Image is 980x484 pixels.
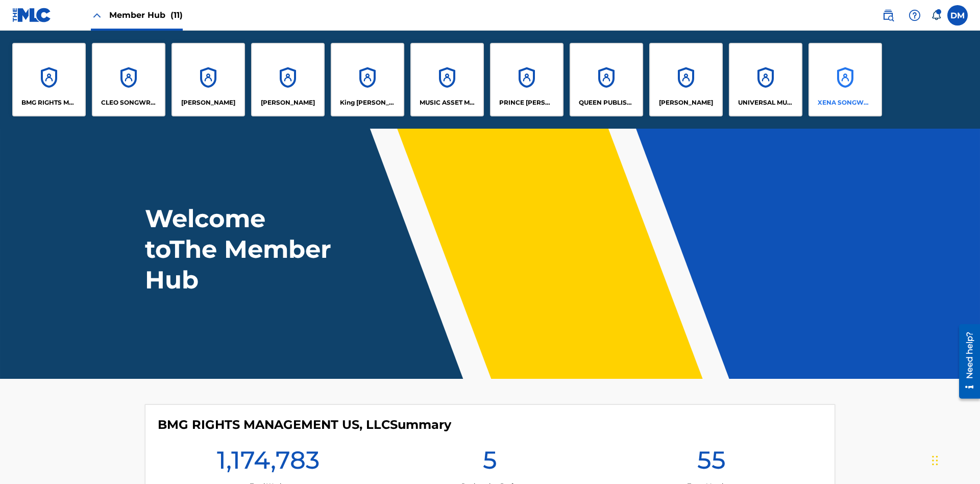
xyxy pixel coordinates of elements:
a: Public Search [878,5,898,26]
a: Accounts[PERSON_NAME] [649,43,723,116]
a: AccountsQUEEN PUBLISHA [570,43,643,116]
p: King McTesterson [340,98,396,107]
img: Close [91,9,103,21]
p: EYAMA MCSINGER [261,98,315,107]
p: UNIVERSAL MUSIC PUB GROUP [738,98,794,107]
a: AccountsMUSIC ASSET MANAGEMENT (MAM) [410,43,484,116]
p: CLEO SONGWRITER [101,98,157,107]
span: Member Hub [109,9,183,21]
p: MUSIC ASSET MANAGEMENT (MAM) [420,98,475,107]
h1: 1,174,783 [217,445,320,481]
a: Accounts[PERSON_NAME] [251,43,325,116]
a: Accounts[PERSON_NAME] [171,43,245,116]
img: help [909,9,921,21]
h1: 5 [483,445,497,481]
div: Drag [932,445,938,476]
span: (11) [170,10,183,20]
a: AccountsXENA SONGWRITER [808,43,882,116]
img: search [882,9,894,21]
a: AccountsPRINCE [PERSON_NAME] [490,43,563,116]
p: PRINCE MCTESTERSON [499,98,555,107]
p: QUEEN PUBLISHA [579,98,634,107]
h4: BMG RIGHTS MANAGEMENT US, LLC [158,417,451,432]
h1: Welcome to The Member Hub [145,203,336,295]
p: XENA SONGWRITER [818,98,873,107]
a: AccountsUNIVERSAL MUSIC PUB GROUP [729,43,802,116]
iframe: Resource Center [951,320,980,404]
iframe: Chat Widget [929,435,980,484]
a: AccountsCLEO SONGWRITER [92,43,165,116]
p: ELVIS COSTELLO [181,98,235,107]
div: Notifications [931,10,941,20]
p: BMG RIGHTS MANAGEMENT US, LLC [21,98,77,107]
div: Help [904,5,925,26]
img: MLC Logo [12,8,52,22]
a: AccountsBMG RIGHTS MANAGEMENT US, LLC [12,43,86,116]
div: User Menu [947,5,968,26]
h1: 55 [697,445,726,481]
p: RONALD MCTESTERSON [659,98,713,107]
a: AccountsKing [PERSON_NAME] [331,43,404,116]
